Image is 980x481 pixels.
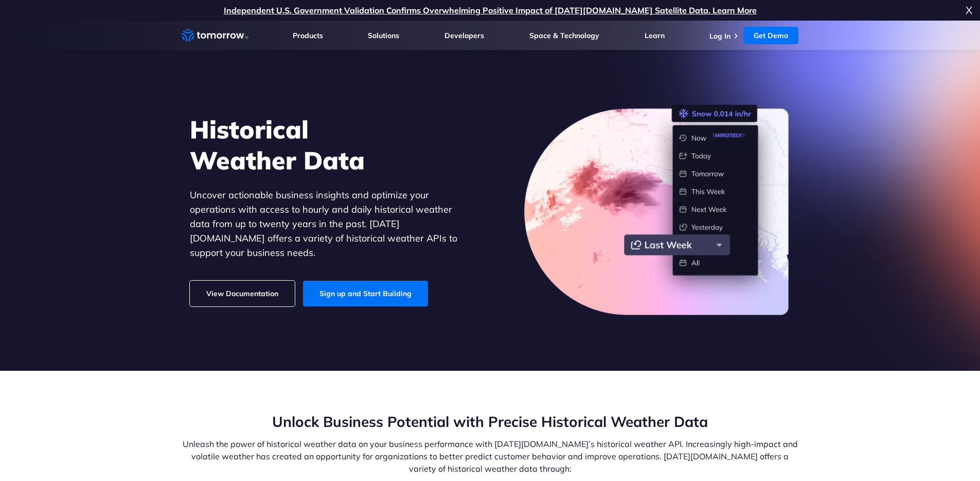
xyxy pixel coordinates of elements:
[444,31,484,40] a: Developers
[529,31,599,40] a: Space & Technology
[524,105,791,316] img: historical-weather-data.png.webp
[368,31,399,40] a: Solutions
[645,31,665,40] a: Learn
[293,31,323,40] a: Products
[190,281,295,306] a: View Documentation
[709,31,730,41] a: Log In
[743,27,798,44] a: Get Demo
[182,438,799,475] p: Unleash the power of historical weather data on your business performance with [DATE][DOMAIN_NAME...
[303,281,428,306] a: Sign up and Start Building
[182,412,799,432] h2: Unlock Business Potential with Precise Historical Weather Data
[182,28,248,43] a: Home link
[190,114,473,176] h1: Historical Weather Data
[224,5,757,15] a: Independent U.S. Government Validation Confirms Overwhelming Positive Impact of [DATE][DOMAIN_NAM...
[190,188,473,260] p: Uncover actionable business insights and optimize your operations with access to hourly and daily...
